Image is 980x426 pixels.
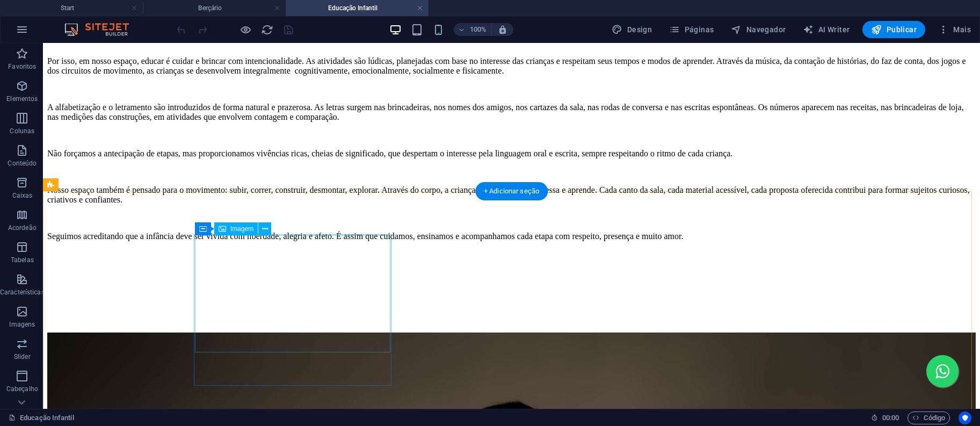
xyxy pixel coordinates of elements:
button: Publicar [862,21,925,38]
p: Elementos [6,95,38,103]
i: Ao redimensionar, ajusta automaticamente o nível de zoom para caber no dispositivo escolhido. [498,25,507,34]
span: Mais [938,24,971,35]
button: Mais [934,21,975,38]
button: Design [607,21,656,38]
span: 00 00 [882,411,899,424]
button: Clique aqui para sair do modo de visualização e continuar editando [239,23,252,36]
button: AI Writer [798,21,854,38]
div: Design (Ctrl+Alt+Y) [607,21,656,38]
span: Código [912,411,945,424]
h6: Tempo de sessão [871,411,899,424]
h6: 100% [470,23,487,36]
p: Colunas [10,127,34,135]
a: Clique para cancelar a seleção. Clique duas vezes para abrir as Páginas [9,411,74,424]
p: Cabeçalho [6,385,38,393]
span: Navegador [731,24,786,35]
span: Publicar [871,24,917,35]
p: Caixas [12,191,33,200]
p: Tabelas [11,256,34,264]
p: Imagens [9,320,35,329]
span: Design [612,24,652,35]
img: Editor Logo [62,23,142,36]
div: + Adicionar seção [475,182,548,200]
span: AI Writer [803,24,850,35]
p: Favoritos [8,62,36,71]
span: Imagem [230,226,253,232]
button: Código [908,411,950,424]
p: Slider [14,352,31,361]
button: 100% [454,23,492,36]
button: Navegador [727,21,790,38]
p: Conteúdo [8,159,37,168]
span: Páginas [669,24,714,35]
button: Usercentrics [959,411,971,424]
button: Páginas [665,21,718,38]
p: Acordeão [8,223,37,232]
i: Recarregar página [261,24,273,36]
h4: Educação Infantil [286,2,429,14]
span: : [890,414,891,422]
h4: Berçário [143,2,286,14]
button: reload [260,23,273,36]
